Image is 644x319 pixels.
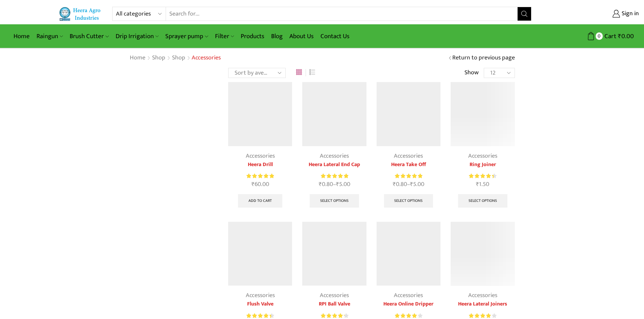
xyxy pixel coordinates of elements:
a: Accessories [394,151,423,161]
a: Home [10,28,33,44]
a: Contact Us [317,28,353,44]
bdi: 0.80 [393,179,407,189]
a: Accessories [320,151,349,161]
a: Accessories [246,151,275,161]
a: Heera Lateral End Cap [302,161,366,169]
span: Rated out of 5 [321,172,348,180]
bdi: 0.80 [319,179,333,189]
span: ₹ [393,179,396,189]
a: Sign in [542,8,639,20]
a: Accessories [246,290,275,300]
a: Home [129,54,146,62]
a: Sprayer pump [162,28,211,44]
button: Search button [518,7,531,21]
span: Rated out of 5 [395,172,422,180]
img: Flow Control Valve [302,222,366,286]
a: Shop [152,54,166,62]
a: Accessories [320,290,349,300]
img: Heera Take Off [377,82,440,146]
bdi: 5.00 [410,179,424,189]
img: Heera Online Dripper [377,222,440,286]
nav: Breadcrumb [129,54,221,62]
img: Heera Lateral End Cap [302,82,366,146]
a: Shop [172,54,186,62]
img: Heera Drill [228,82,292,146]
bdi: 60.00 [252,179,269,189]
a: RPI Ball Valve [302,300,366,308]
div: Rated 5.00 out of 5 [395,172,422,180]
bdi: 5.00 [336,179,350,189]
bdi: 0.00 [618,31,634,42]
a: Heera Take Off [377,161,440,169]
span: ₹ [618,31,621,42]
a: Brush Cutter [66,28,112,44]
a: About Us [286,28,317,44]
span: ₹ [410,179,413,189]
a: Drip Irrigation [112,28,162,44]
a: Return to previous page [452,54,515,62]
span: – [302,180,366,189]
img: Flush valve [228,222,292,286]
a: Products [237,28,268,44]
span: ₹ [336,179,339,189]
a: Heera Drill [228,161,292,169]
select: Shop order [228,68,286,78]
span: – [377,180,440,189]
span: Rated out of 5 [246,172,274,180]
span: ₹ [252,179,255,189]
a: Select options for “Heera Take Off” [384,194,433,208]
a: Select options for “Heera Lateral End Cap” [310,194,359,208]
a: Heera Online Dripper [377,300,440,308]
div: Rated 5.00 out of 5 [321,172,348,180]
span: ₹ [319,179,322,189]
div: Rated 5.00 out of 5 [246,172,274,180]
a: Filter [212,28,237,44]
a: 0 Cart ₹0.00 [538,30,634,43]
span: Cart [603,32,616,41]
a: Add to cart: “Heera Drill” [238,194,282,208]
a: Blog [268,28,286,44]
span: 0 [596,32,603,39]
a: Accessories [394,290,423,300]
a: Flush Valve [228,300,292,308]
input: Search for... [166,7,518,21]
h1: Accessories [192,54,221,62]
span: Sign in [620,9,639,18]
a: Raingun [33,28,66,44]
